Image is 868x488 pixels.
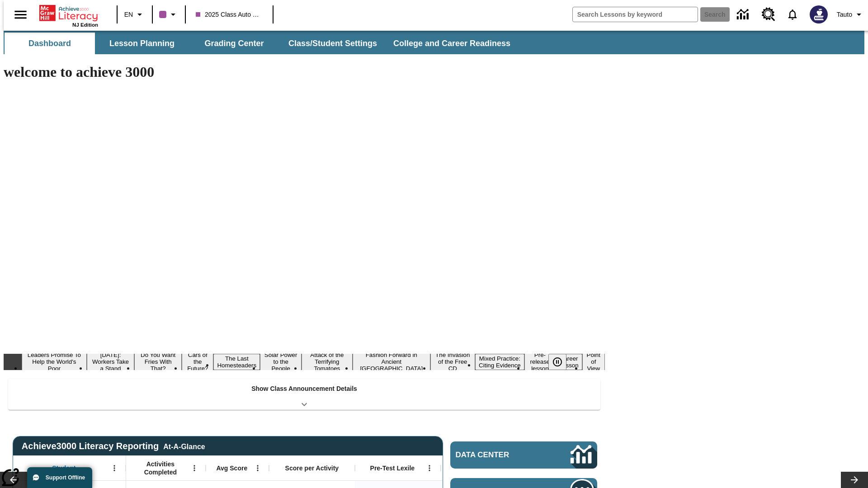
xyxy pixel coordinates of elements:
body: Maximum 600 characters Press Escape to exit toolbar Press Alt + F10 to reach toolbar [4,7,132,15]
img: Avatar [810,5,828,23]
button: Open Menu [188,461,201,475]
button: Open Menu [251,461,264,475]
button: Grading Center [189,33,279,54]
button: College and Career Readiness [386,33,518,54]
button: Slide 13 Point of View [582,350,605,373]
button: Dashboard [5,33,95,54]
button: Slide 6 Solar Power to the People [260,350,302,373]
span: Data Center [456,450,540,460]
button: Slide 2 Labor Day: Workers Take a Stand [87,350,135,373]
span: EN [124,10,133,19]
a: Home [39,4,98,22]
span: NJ Edition [72,22,98,28]
span: Tauto [837,10,852,19]
div: Home [39,3,98,28]
a: Notifications [781,3,804,26]
button: Class/Student Settings [281,33,384,54]
span: Support Offline [46,474,85,481]
button: Lesson carousel, Next [841,472,868,488]
button: Language: EN, Select a language [120,6,149,23]
button: Lesson Planning [97,33,187,54]
button: Slide 8 Fashion Forward in Ancient Rome [353,350,430,373]
span: 2025 Class Auto Grade 13 [196,10,263,19]
button: Slide 11 Pre-release lesson [524,350,555,373]
button: Slide 9 The Invasion of the Free CD [430,350,475,373]
button: Slide 3 Do You Want Fries With That? [134,350,182,373]
span: Pre-Test Lexile [370,464,415,472]
input: search field [573,7,698,22]
a: Data Center [731,2,756,27]
button: Class color is purple. Change class color [156,6,182,23]
button: Slide 7 Attack of the Terrifying Tomatoes [302,350,352,373]
a: Resource Center, Will open in new tab [756,2,781,27]
span: Avg Score [216,464,247,472]
h1: welcome to achieve 3000 [4,64,605,80]
button: Slide 5 The Last Homesteaders [213,354,260,370]
button: Open side menu [7,1,34,28]
span: Score per Activity [285,464,339,472]
p: Show Class Announcement Details [251,384,357,394]
a: Data Center [450,441,597,469]
div: SubNavbar [4,31,864,54]
button: Slide 10 Mixed Practice: Citing Evidence [475,354,525,370]
button: Slide 1 Leaders Promise To Help the World's Poor [22,350,87,373]
div: Pause [548,354,576,370]
button: Open Menu [108,461,121,475]
button: Open Menu [423,461,436,475]
div: SubNavbar [4,33,519,54]
button: Support Offline [27,467,92,488]
span: Student [52,464,75,472]
div: At-A-Glance [163,441,205,451]
button: Pause [548,354,566,370]
div: Show Class Announcement Details [8,379,600,410]
button: Slide 4 Cars of the Future? [182,350,213,373]
span: Activities Completed [131,460,190,476]
button: Select a new avatar [804,3,833,26]
span: Achieve3000 Literacy Reporting [22,441,205,451]
button: Profile/Settings [833,6,868,23]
